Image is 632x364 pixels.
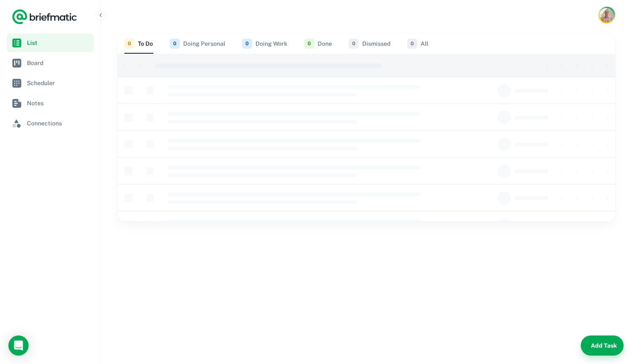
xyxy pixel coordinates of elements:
[12,8,77,25] a: Logo
[27,58,90,68] span: Board
[600,8,614,22] img: Rob Mark
[581,335,624,356] button: Add Task
[407,39,417,49] span: 0
[8,335,29,356] div: Load Chat
[27,99,90,108] span: Notes
[7,94,94,112] a: Notes
[124,39,134,49] span: 0
[7,34,94,52] a: List
[304,34,332,54] button: Done
[170,39,180,49] span: 0
[304,39,314,49] span: 0
[7,54,94,72] a: Board
[242,39,252,49] span: 0
[27,119,90,128] span: Connections
[598,7,615,23] button: Account button
[349,39,359,49] span: 0
[7,74,94,92] a: Scheduler
[7,114,94,133] a: Connections
[27,38,90,47] span: List
[124,34,153,54] button: To Do
[27,78,90,88] span: Scheduler
[242,34,287,54] button: Doing Work
[407,34,428,54] button: All
[170,34,225,54] button: Doing Personal
[349,34,390,54] button: Dismissed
